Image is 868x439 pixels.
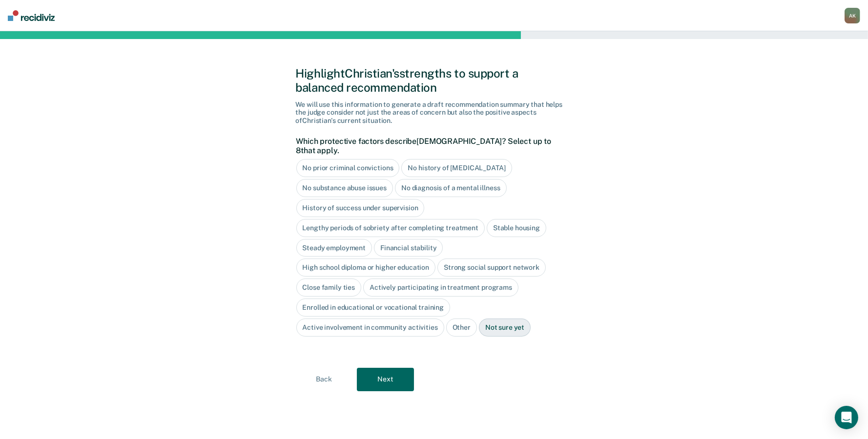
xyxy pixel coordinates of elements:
div: Active involvement in community activities [296,319,444,337]
button: AK [845,8,860,23]
div: Highlight Christian's strengths to support a balanced recommendation [296,66,573,95]
div: No prior criminal convictions [296,159,400,177]
label: Which protective factors describe [DEMOGRAPHIC_DATA] ? Select up to 8 that apply. [296,137,567,155]
div: Actively participating in treatment programs [363,279,518,297]
div: Financial stability [374,239,443,257]
div: Stable housing [487,219,546,237]
div: No diagnosis of a mental illness [395,179,507,197]
div: Enrolled in educational or vocational training [296,299,451,317]
div: Not sure yet [479,319,531,337]
div: High school diploma or higher education [296,259,436,277]
div: No history of [MEDICAL_DATA] [401,159,512,177]
button: Next [357,368,414,391]
div: We will use this information to generate a draft recommendation summary that helps the judge cons... [296,100,573,125]
div: No substance abuse issues [296,179,393,197]
button: Back [296,368,353,391]
div: Other [446,319,477,337]
img: Recidiviz [8,10,55,21]
div: Open Intercom Messenger [835,406,858,429]
div: Close family ties [296,279,362,297]
div: History of success under supervision [296,199,425,217]
div: A K [845,8,860,23]
div: Steady employment [296,239,372,257]
div: Strong social support network [437,259,546,277]
div: Lengthy periods of sobriety after completing treatment [296,219,485,237]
